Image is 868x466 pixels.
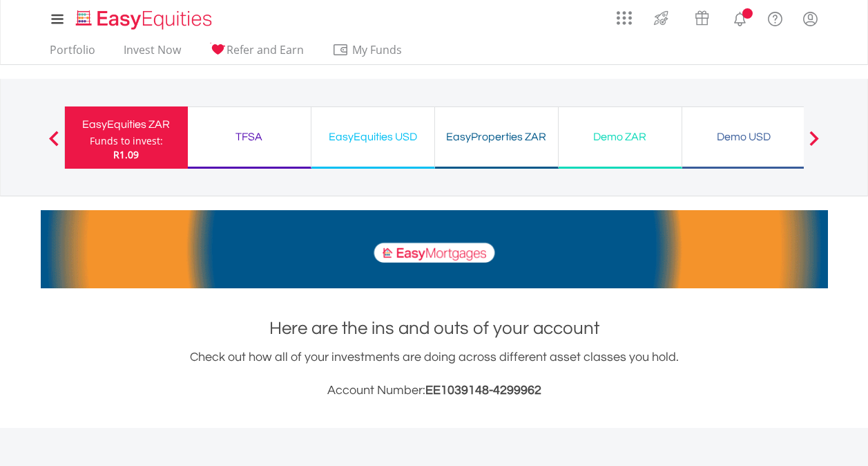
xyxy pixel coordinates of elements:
[443,127,550,147] div: EasyProperties ZAR
[118,43,186,64] a: Invest Now
[70,3,218,31] a: Home page
[567,127,673,147] div: Demo ZAR
[41,348,828,400] div: Check out how all of your investments are doing across different asset classes you hold.
[73,115,180,134] div: EasyEquities ZAR
[800,138,828,151] button: Next
[113,148,139,161] span: R1.09
[332,41,423,59] span: My Funds
[196,127,302,147] div: TFSA
[758,3,793,31] a: FAQ's and Support
[44,43,101,64] a: Portfolio
[650,7,673,29] img: thrive-v2.svg
[691,127,797,147] div: Demo USD
[73,8,218,31] img: EasyEquities_Logo.png
[425,384,541,397] span: EE1039148-4299962
[226,42,304,57] span: Refer and Earn
[682,3,722,29] a: Vouchers
[617,10,632,26] img: grid-menu-icon.svg
[41,381,828,400] h3: Account Number:
[608,3,641,26] a: AppsGrid
[722,3,758,31] a: Notifications
[40,138,68,151] button: Previous
[793,3,828,34] a: My Profile
[41,210,828,288] img: EasyMortage Promotion Banner
[41,316,828,341] h1: Here are the ins and outs of your account
[90,134,163,148] div: Funds to invest:
[204,43,309,64] a: Refer and Earn
[320,127,426,147] div: EasyEquities USD
[691,7,713,29] img: vouchers-v2.svg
